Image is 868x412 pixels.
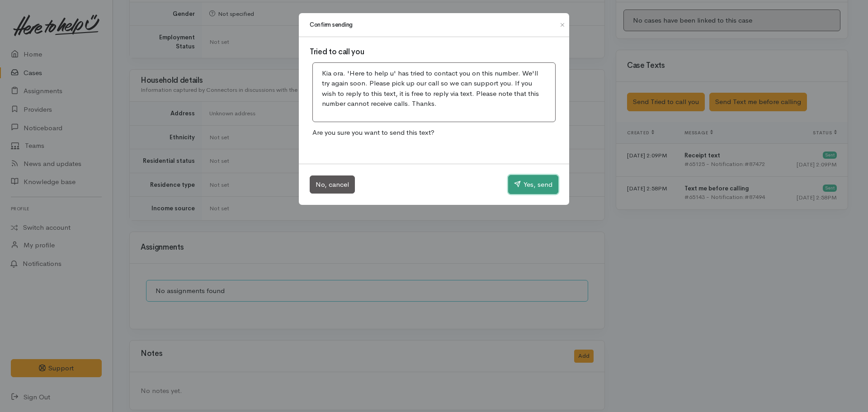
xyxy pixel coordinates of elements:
[310,48,558,57] h3: Tried to call you
[310,20,353,29] h1: Confirm sending
[310,125,558,141] p: Are you sure you want to send this text?
[310,175,355,194] button: No, cancel
[508,175,558,194] button: Yes, send
[555,19,570,30] button: Close
[322,68,546,109] p: Kia ora. 'Here to help u' has tried to contact you on this number. We'll try again soon. Please p...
